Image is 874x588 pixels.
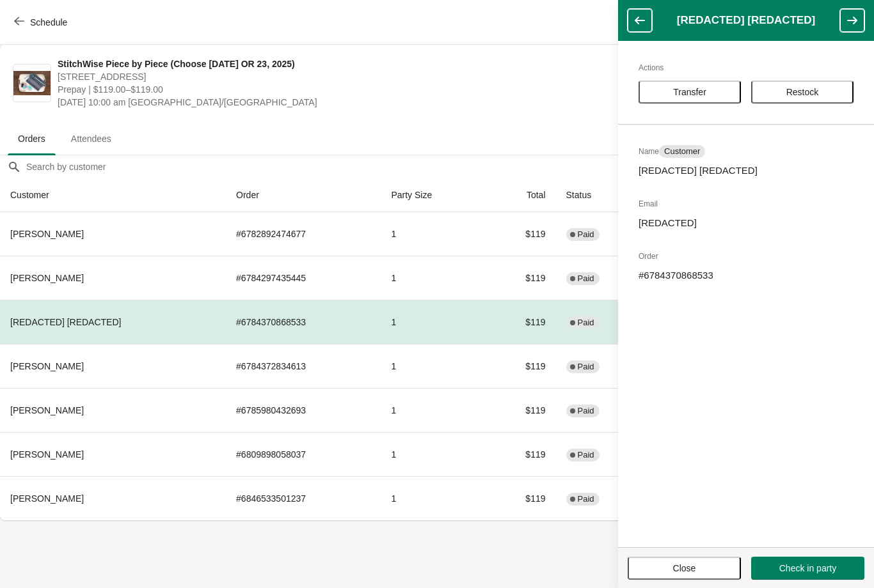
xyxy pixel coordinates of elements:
span: [DATE] 10:00 am [GEOGRAPHIC_DATA]/[GEOGRAPHIC_DATA] [58,96,633,109]
span: [STREET_ADDRESS] [58,70,633,83]
span: Paid [578,406,594,416]
th: Order [226,178,381,212]
td: $119 [486,300,556,344]
td: $119 [486,344,556,388]
th: Status [556,178,648,212]
p: [REDACTED] [REDACTED] [639,164,854,177]
span: Close [673,563,696,573]
span: [PERSON_NAME] [10,405,84,415]
td: # 6785980432693 [226,388,381,432]
button: Close [628,557,741,580]
span: [PERSON_NAME] [10,493,84,504]
span: Schedule [30,17,67,27]
span: Transfer [673,87,706,97]
input: Search by customer [26,155,874,178]
h2: Name [639,145,854,158]
td: $119 [486,476,556,520]
span: [PERSON_NAME] [10,449,84,460]
td: 1 [381,344,486,388]
button: Check in party [751,557,864,580]
th: Party Size [381,178,486,212]
td: 1 [381,212,486,256]
h2: Actions [639,61,854,74]
span: Restock [786,87,819,97]
span: [PERSON_NAME] [10,273,84,283]
h2: Email [639,197,854,210]
p: [REDACTED] [639,217,854,229]
td: $119 [486,212,556,256]
span: Prepay | $119.00–$119.00 [58,83,633,96]
td: 1 [381,432,486,476]
td: 1 [381,388,486,432]
span: Attendees [61,127,122,150]
span: Paid [578,318,594,328]
td: # 6784297435445 [226,256,381,300]
img: StitchWise Piece by Piece (Choose October 22 OR 23, 2025) [13,71,51,96]
td: # 6784372834613 [226,344,381,388]
button: Transfer [639,81,741,104]
button: Schedule [6,11,77,34]
td: # 6846533501237 [226,476,381,520]
span: [REDACTED] [REDACTED] [10,317,121,327]
td: $119 [486,256,556,300]
p: # 6784370868533 [639,269,854,282]
td: 1 [381,300,486,344]
span: Paid [578,494,594,504]
span: Paid [578,274,594,284]
span: Paid [578,362,594,372]
h1: [REDACTED] [REDACTED] [652,14,840,27]
td: # 6809898058037 [226,432,381,476]
span: Orders [8,127,56,150]
span: StitchWise Piece by Piece (Choose [DATE] OR 23, 2025) [58,58,633,70]
span: [PERSON_NAME] [10,229,84,239]
td: # 6782892474677 [226,212,381,256]
span: Paid [578,229,594,240]
h2: Order [639,250,854,263]
td: $119 [486,432,556,476]
span: [PERSON_NAME] [10,361,84,371]
button: Restock [751,81,854,104]
td: # 6784370868533 [226,300,381,344]
td: $119 [486,388,556,432]
span: Paid [578,450,594,460]
span: Customer [664,146,700,157]
td: 1 [381,256,486,300]
th: Total [486,178,556,212]
td: 1 [381,476,486,520]
span: Check in party [779,563,836,573]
